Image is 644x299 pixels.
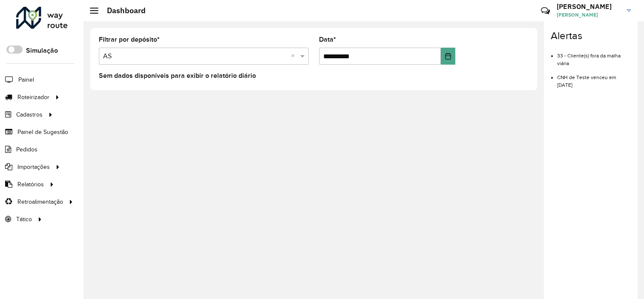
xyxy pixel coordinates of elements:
label: Data [319,34,336,45]
span: Pedidos [16,145,37,154]
a: Contato Rápido [536,2,555,20]
label: Filtrar por depósito [99,34,160,45]
span: Cadastros [16,110,43,119]
span: Roteirizador [17,93,49,102]
h2: Dashboard [98,6,146,15]
span: Clear all [291,51,298,61]
label: Sem dados disponíveis para exibir o relatório diário [99,71,256,81]
span: Importações [17,162,50,171]
h3: [PERSON_NAME] [557,3,621,11]
li: 33 - Cliente(s) fora da malha viária [557,46,631,67]
h4: Alertas [551,30,631,42]
span: Relatórios [17,180,44,189]
span: [PERSON_NAME] [557,11,621,19]
span: Tático [16,215,32,224]
span: Painel de Sugestão [17,128,68,137]
li: CNH de Teste venceu em [DATE] [557,67,631,89]
label: Simulação [26,46,58,56]
button: Choose Date [441,48,455,65]
span: Painel [18,75,34,84]
span: Retroalimentação [17,197,63,206]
